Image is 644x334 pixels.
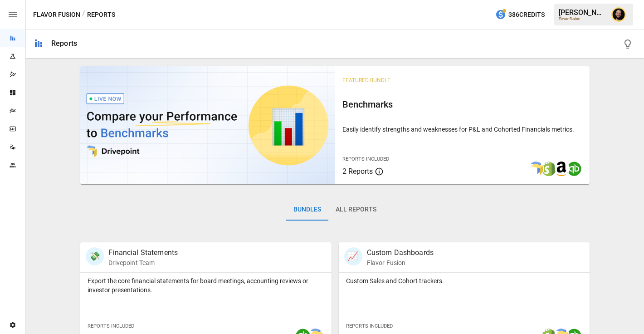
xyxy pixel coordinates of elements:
[508,9,545,20] span: 386 Credits
[86,247,104,265] div: 💸
[88,323,134,329] span: Reports Included
[342,97,582,112] h6: Benchmarks
[342,125,582,134] p: Easily identify strengths and weaknesses for P&L and Cohorted Financials metrics.
[559,17,606,21] div: Flavor Fusion
[344,247,362,265] div: 📈
[328,199,384,221] button: All Reports
[342,77,390,83] span: Featured Bundle
[529,162,543,176] img: smart model
[567,162,581,176] img: quickbooks
[367,258,434,267] p: Flavor Fusion
[492,6,548,23] button: 386Credits
[346,276,582,285] p: Custom Sales and Cohort trackers.
[286,199,328,221] button: Bundles
[342,156,389,162] span: Reports Included
[346,323,393,329] span: Reports Included
[51,39,77,48] div: Reports
[33,9,80,20] button: Flavor Fusion
[542,162,556,176] img: shopify
[367,247,434,258] p: Custom Dashboards
[554,162,569,176] img: amazon
[108,258,178,267] p: Drivepoint Team
[80,66,335,184] img: video thumbnail
[606,2,631,27] button: Ciaran Nugent
[559,8,606,17] div: [PERSON_NAME]
[88,276,324,295] p: Export the core financial statements for board meetings, accounting reviews or investor presentat...
[108,247,178,258] p: Financial Statements
[82,9,85,20] div: /
[342,167,373,176] span: 2 Reports
[611,7,626,22] img: Ciaran Nugent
